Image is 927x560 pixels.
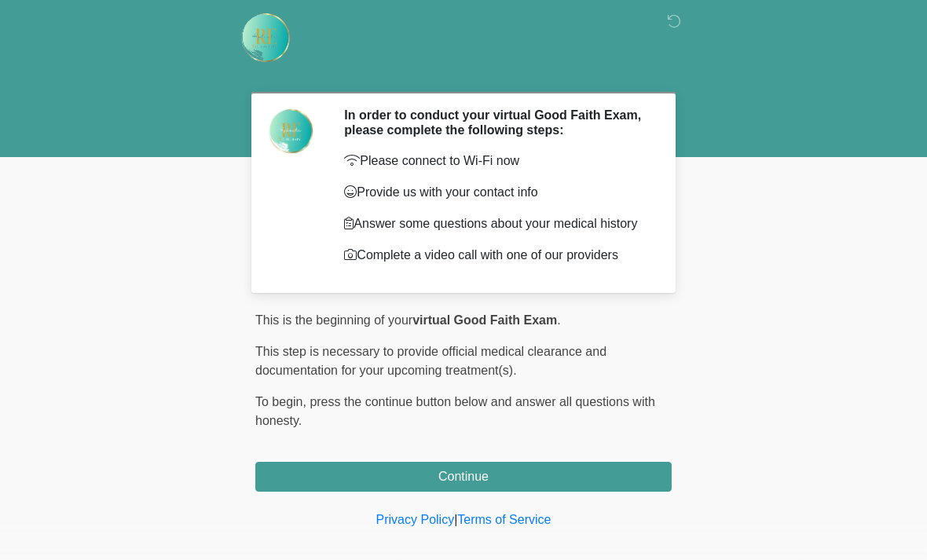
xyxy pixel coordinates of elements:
button: Continue [255,462,672,492]
p: Please connect to Wi-Fi now [344,152,648,170]
img: Agent Avatar [267,108,314,155]
p: Provide us with your contact info [344,183,648,202]
span: This step is necessary to provide official medical clearance and documentation for your upcoming ... [255,345,606,377]
span: To begin, [255,395,310,408]
a: Terms of Service [457,513,551,526]
strong: virtual Good Faith Exam [412,313,557,327]
span: This is the beginning of your [255,313,412,327]
a: | [454,513,457,526]
span: . [557,313,560,327]
p: Answer some questions about your medical history [344,214,648,233]
a: Privacy Policy [376,513,455,526]
span: press the continue button below and answer all questions with honesty. [255,395,655,427]
img: Rehydrate Aesthetics & Wellness Logo [240,12,291,64]
h2: In order to conduct your virtual Good Faith Exam, please complete the following steps: [344,108,648,137]
p: Complete a video call with one of our providers [344,246,648,265]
